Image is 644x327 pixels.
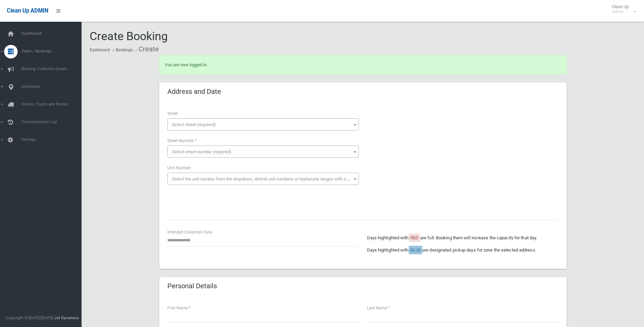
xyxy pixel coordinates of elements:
a: Dashboard [90,48,110,52]
header: Address and Date [159,85,229,98]
span: Booking Collection Issues [19,67,87,71]
header: Personal Details [159,279,225,293]
span: Settings [19,137,87,142]
span: Addresses [19,84,87,89]
span: Select the unit number from the dropdown, delimit unit numbers or hyphenate ranges with a comma [172,176,362,182]
span: Drivers, Trucks and Routes [19,102,87,107]
span: Clean Up ADMIN [7,7,48,14]
span: Tasks / Bookings [19,49,87,54]
span: Clean Up [608,4,636,14]
small: Admin [612,9,629,14]
p: Days highlighted with are designated pickup days for zone the selected address. [367,246,558,254]
span: RED [410,235,419,240]
span: Select street (required) [172,122,216,127]
span: Select street number (required) [172,149,232,154]
span: Create Booking [90,29,168,43]
strong: Jet Dynamics [54,315,79,320]
p: Days highlighted with are full. Booking them will increase the capacity for that day. [367,234,558,242]
span: Communication Log [19,120,87,124]
a: Bookings [116,48,133,52]
span: Copyright © [DATE]-[DATE] [5,315,53,320]
span: BLUE [410,247,421,253]
li: Create [134,43,159,55]
div: You are now logged in. [159,55,567,74]
span: Dashboard [19,31,87,36]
